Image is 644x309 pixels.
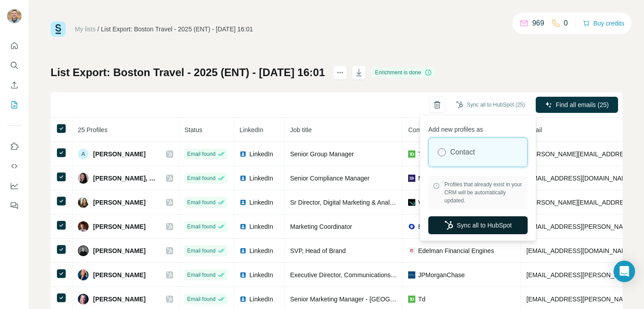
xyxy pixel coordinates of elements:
span: Bangor Savings Bank [418,222,478,231]
span: Sr Director, Digital Marketing & Analytics [290,199,402,206]
span: Vontier [418,198,438,207]
img: company-logo [408,223,415,230]
span: [PERSON_NAME] [93,246,145,255]
span: Td [418,295,425,304]
button: My lists [7,97,21,113]
button: Feedback [7,197,21,214]
div: Open Intercom Messenger [614,261,635,282]
img: company-logo [408,150,415,158]
span: [PERSON_NAME] [93,198,145,207]
span: Profiles that already exist in your CRM will be automatically updated. [444,180,523,205]
img: Avatar [78,294,89,305]
img: LinkedIn logo [239,150,247,158]
span: Td [418,150,425,159]
img: Avatar [78,221,89,232]
button: Sync all to HubSpot (25) [450,98,531,112]
span: Job title [290,126,311,133]
button: Quick start [7,38,21,54]
span: Email found [187,223,215,231]
a: My lists [75,26,96,33]
span: Marqeta [418,174,441,183]
button: Use Surfe on LinkedIn [7,138,21,154]
span: Email found [187,174,215,182]
span: Company [408,126,435,133]
span: Senior Marketing Manager - [GEOGRAPHIC_DATA] [290,296,435,303]
img: company-logo [408,199,415,206]
h1: List Export: Boston Travel - 2025 (ENT) - [DATE] 16:01 [51,65,325,80]
span: LinkedIn [239,126,263,133]
span: LinkedIn [249,246,273,255]
span: Status [184,126,202,133]
span: [PERSON_NAME] [93,150,145,159]
span: Email found [187,247,215,255]
span: JPMorganChase [418,270,465,279]
span: Email found [187,271,215,279]
p: 0 [564,18,568,29]
img: company-logo [408,247,415,254]
span: Email found [187,295,215,303]
img: Avatar [78,197,89,208]
span: LinkedIn [249,198,273,207]
span: LinkedIn [249,174,273,183]
span: [PERSON_NAME] [93,222,145,231]
img: Avatar [78,173,89,184]
span: Senior Group Manager [290,150,354,158]
img: Surfe Logo [51,21,66,37]
p: Add new profiles as [428,121,528,134]
div: List Export: Boston Travel - 2025 (ENT) - [DATE] 16:01 [101,25,253,34]
label: Contact [450,147,475,158]
img: Avatar [78,270,89,280]
span: LinkedIn [249,150,273,159]
span: Executive Director, Communications, [GEOGRAPHIC_DATA], Northeast and [GEOGRAPHIC_DATA][US_STATE] [290,271,604,279]
button: Dashboard [7,178,21,194]
span: LinkedIn [249,222,273,231]
img: LinkedIn logo [239,223,247,230]
span: [PERSON_NAME] [93,270,145,279]
img: company-logo [408,296,415,303]
img: LinkedIn logo [239,247,247,254]
div: A [78,149,89,159]
img: LinkedIn logo [239,175,247,182]
img: Avatar [78,245,89,256]
img: LinkedIn logo [239,199,247,206]
button: Buy credits [583,17,624,30]
span: Edelman Financial Engines [418,246,494,255]
li: / [98,25,99,34]
span: [EMAIL_ADDRESS][DOMAIN_NAME] [526,175,632,182]
span: [PERSON_NAME] [93,295,145,304]
span: LinkedIn [249,270,273,279]
span: SVP, Head of Brand [290,247,345,254]
span: Senior Compliance Manager [290,175,369,182]
img: Avatar [7,9,21,23]
span: Email found [187,198,215,206]
span: [PERSON_NAME], CRCM [93,174,157,183]
span: Email found [187,150,215,158]
img: company-logo [408,271,415,279]
button: Search [7,57,21,73]
button: Enrich CSV [7,77,21,93]
img: company-logo [408,175,415,182]
img: LinkedIn logo [239,296,247,303]
img: LinkedIn logo [239,271,247,279]
div: Enrichment is done [372,67,435,78]
button: Find all emails (25) [536,97,618,113]
span: [EMAIL_ADDRESS][DOMAIN_NAME] [526,247,632,254]
span: Marketing Coordinator [290,223,352,230]
span: LinkedIn [249,295,273,304]
button: Use Surfe API [7,158,21,174]
p: 969 [532,18,544,29]
span: 25 Profiles [78,126,107,133]
button: actions [333,65,347,80]
button: Sync all to HubSpot [428,216,528,234]
span: Find all emails (25) [556,100,609,109]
